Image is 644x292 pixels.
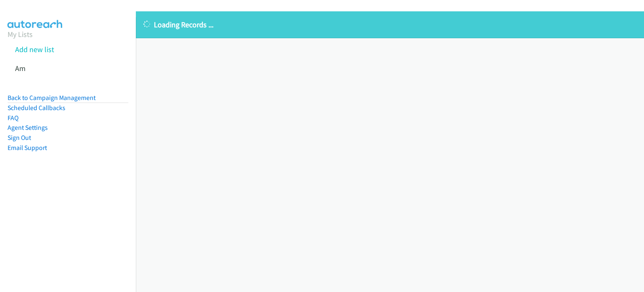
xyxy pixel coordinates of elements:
[15,63,26,73] a: Am
[8,114,18,122] a: FAQ
[8,104,65,112] a: Scheduled Callbacks
[8,29,33,39] a: My Lists
[8,144,47,152] a: Email Support
[8,94,96,102] a: Back to Campaign Management
[143,19,636,30] p: Loading Records ...
[15,45,54,54] a: Add new list
[8,134,31,142] a: Sign Out
[8,124,48,132] a: Agent Settings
